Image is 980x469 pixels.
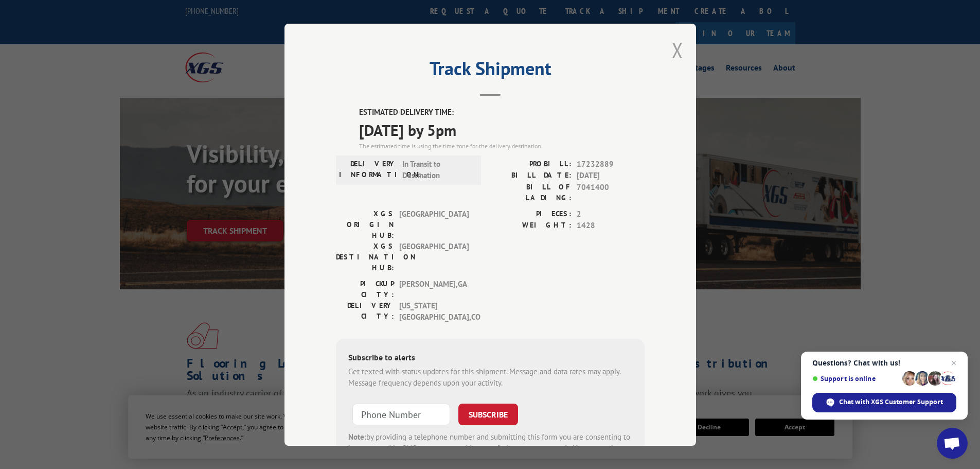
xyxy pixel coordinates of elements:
span: Chat with XGS Customer Support [839,397,943,407]
div: by providing a telephone number and submitting this form you are consenting to be contacted by SM... [348,431,632,466]
span: 1428 [577,220,645,232]
div: Get texted with status updates for this shipment. Message and data rates may apply. Message frequ... [348,366,632,389]
div: The estimated time is using the time zone for the delivery destination. [359,141,645,150]
span: [DATE] by 5pm [359,118,645,141]
span: In Transit to Destination [402,158,472,181]
span: [US_STATE][GEOGRAPHIC_DATA] , CO [399,300,469,323]
span: 2 [577,208,645,220]
strong: Note: [348,431,366,441]
span: 17232889 [577,158,645,170]
label: PROBILL: [490,158,572,170]
button: SUBSCRIBE [458,403,518,425]
label: PICKUP CITY: [336,278,394,300]
span: Questions? Chat with us! [812,359,956,367]
span: [DATE] [577,170,645,182]
div: Chat with XGS Customer Support [812,393,956,412]
label: DELIVERY INFORMATION: [339,158,397,181]
label: BILL OF LADING: [490,181,572,203]
label: XGS DESTINATION HUB: [336,240,394,273]
span: [GEOGRAPHIC_DATA] [399,240,469,273]
label: BILL DATE: [490,170,572,182]
input: Phone Number [352,403,450,425]
span: 7041400 [577,181,645,203]
span: [GEOGRAPHIC_DATA] [399,208,469,240]
label: WEIGHT: [490,220,572,232]
span: Support is online [812,375,899,383]
span: [PERSON_NAME] , GA [399,278,469,300]
div: Subscribe to alerts [348,351,632,366]
label: ESTIMATED DELIVERY TIME: [359,107,645,118]
span: Close chat [948,357,960,369]
div: Open chat [937,428,968,459]
label: XGS ORIGIN HUB: [336,208,394,240]
h2: Track Shipment [336,61,645,81]
label: PIECES: [490,208,572,220]
button: Close modal [672,37,683,64]
label: DELIVERY CITY: [336,300,394,323]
